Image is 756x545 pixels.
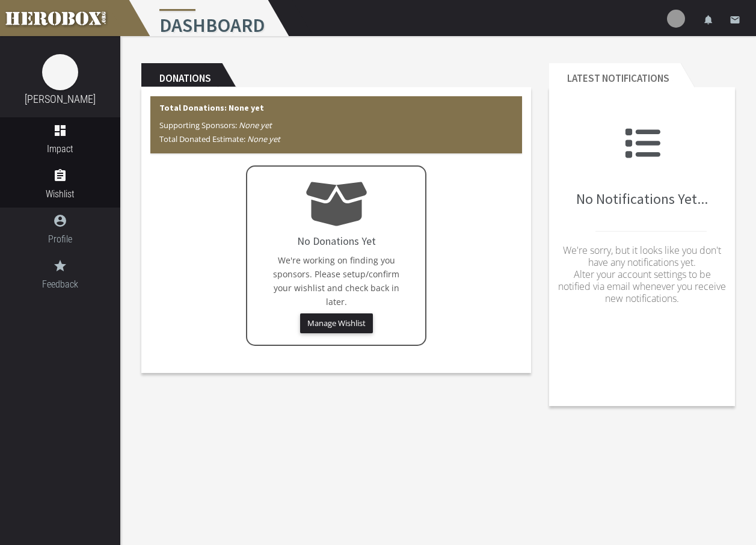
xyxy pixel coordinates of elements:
i: notifications [703,14,714,25]
img: image [42,54,78,90]
h2: No Notifications Yet... [558,125,726,207]
i: dashboard [53,123,67,138]
button: Manage Wishlist [300,313,373,333]
a: [PERSON_NAME] [25,93,96,105]
i: email [730,14,740,25]
h4: No Donations Yet [297,235,376,247]
div: Total Donations: None yet [150,96,522,153]
i: None yet [247,134,280,144]
h2: Latest Notifications [549,63,680,87]
span: Supporting Sponsors: [159,120,272,131]
span: We're sorry, but it looks like you don't have any notifications yet. [563,244,721,269]
b: Total Donations: None yet [159,102,264,113]
span: Total Donated Estimate: [159,134,280,144]
h2: Donations [141,63,222,87]
img: user-image [667,10,685,28]
div: No Notifications Yet... [558,96,726,342]
span: Alter your account settings to be notified via email whenever you receive new notifications. [558,268,726,305]
p: We're working on finding you sponsors. Please setup/confirm your wishlist and check back in later. [259,253,413,309]
i: None yet [239,120,272,131]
